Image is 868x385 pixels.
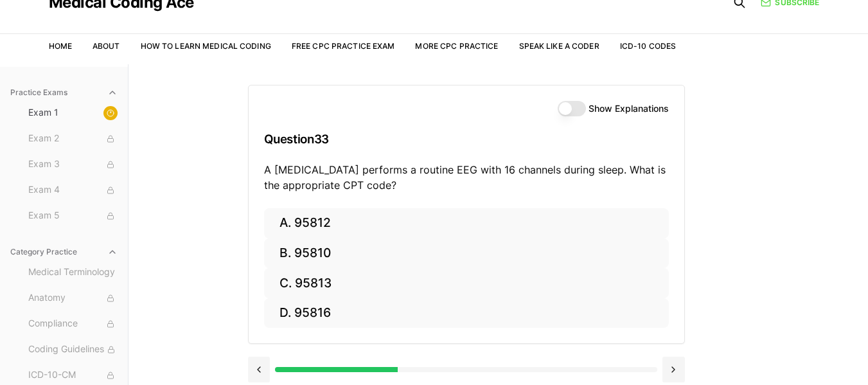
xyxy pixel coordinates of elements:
button: Medical Terminology [23,262,123,283]
button: B. 95810 [264,238,669,269]
button: C. 95813 [264,268,669,298]
a: Free CPC Practice Exam [292,41,395,51]
span: Anatomy [28,291,118,305]
button: Practice Exams [5,82,123,103]
span: Exam 2 [28,132,118,146]
button: Compliance [23,314,123,334]
span: Compliance [28,317,118,331]
span: Exam 3 [28,157,118,172]
button: A. 95812 [264,208,669,238]
span: Medical Terminology [28,265,118,280]
button: Exam 2 [23,129,123,149]
span: Exam 4 [28,183,118,197]
h3: Question 33 [264,120,669,158]
button: Anatomy [23,288,123,309]
a: About [93,41,120,51]
a: Speak Like a Coder [519,41,599,51]
a: How to Learn Medical Coding [141,41,271,51]
span: ICD-10-CM [28,368,118,382]
label: Show Explanations [589,104,669,113]
a: Home [49,41,72,51]
button: Category Practice [5,242,123,262]
span: Exam 1 [28,106,118,120]
a: More CPC Practice [415,41,498,51]
button: Exam 3 [23,154,123,175]
button: Exam 4 [23,180,123,201]
button: D. 95816 [264,298,669,328]
a: ICD-10 Codes [620,41,676,51]
p: A [MEDICAL_DATA] performs a routine EEG with 16 channels during sleep. What is the appropriate CP... [264,162,669,193]
button: Coding Guidelines [23,339,123,360]
span: Exam 5 [28,209,118,223]
span: Coding Guidelines [28,343,118,357]
button: Exam 1 [23,103,123,123]
button: Exam 5 [23,206,123,226]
